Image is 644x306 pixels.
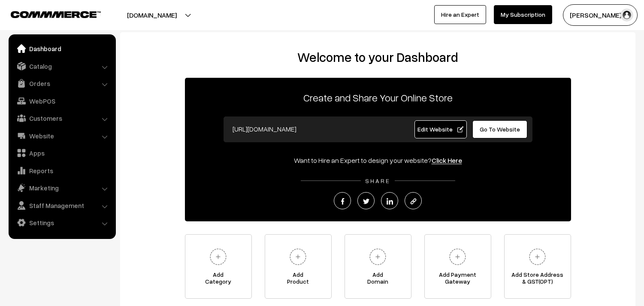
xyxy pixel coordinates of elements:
img: plus.svg [286,245,310,269]
img: plus.svg [366,245,390,269]
span: SHARE [361,177,395,184]
a: Orders [11,76,113,91]
span: Add Product [265,271,331,288]
button: [PERSON_NAME] s… [563,4,638,26]
p: Create and Share Your Online Store [185,90,571,105]
a: COMMMERCE [11,9,86,19]
a: Add Store Address& GST(OPT) [504,234,571,299]
a: Customers [11,110,113,126]
a: Add PaymentGateway [424,234,491,299]
a: Dashboard [11,41,113,56]
a: AddDomain [345,234,411,299]
a: Reports [11,163,113,178]
a: Go To Website [472,120,528,138]
img: user [620,9,633,21]
a: Settings [11,215,113,230]
a: Marketing [11,180,113,196]
span: Add Category [185,271,251,288]
h2: Welcome to your Dashboard [129,49,627,65]
a: AddProduct [265,234,332,299]
a: Website [11,128,113,144]
a: Apps [11,145,113,161]
a: Staff Management [11,198,113,213]
span: Go To Website [480,125,520,133]
img: plus.svg [526,245,549,269]
a: Catalog [11,58,113,74]
a: Edit Website [414,120,467,138]
button: [DOMAIN_NAME] [97,4,207,26]
a: AddCategory [185,234,252,299]
img: plus.svg [446,245,469,269]
a: Click Here [432,156,462,165]
span: Add Store Address & GST(OPT) [505,271,571,288]
span: Add Domain [345,271,411,288]
span: Edit Website [417,125,463,133]
a: My Subscription [494,5,552,24]
a: Hire an Expert [434,5,486,24]
img: COMMMERCE [11,11,101,18]
a: WebPOS [11,93,113,109]
div: Want to Hire an Expert to design your website? [185,155,571,165]
span: Add Payment Gateway [425,271,491,288]
img: plus.svg [206,245,230,269]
